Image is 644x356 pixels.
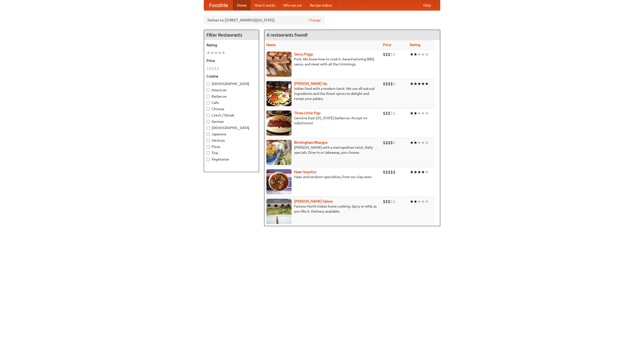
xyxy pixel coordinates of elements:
[266,110,292,136] img: littlepigs.jpg
[207,82,210,86] input: [DEMOGRAPHIC_DATA]
[414,52,417,57] li: ★
[207,157,256,162] label: Vegetarian
[207,120,210,123] input: German
[266,145,379,155] p: [PERSON_NAME] with a metropolitan twist. Daily specials. Dine-in or takeaway, you choose.
[207,126,210,130] input: [DEMOGRAPHIC_DATA]
[207,81,256,86] label: [DEMOGRAPHIC_DATA]
[204,16,325,25] div: Deliver to: [STREET_ADDRESS][US_STATE]
[266,86,379,101] p: Indian food with a modern twist. We use all-natural ingredients and the finest spices to delight ...
[309,18,321,23] a: Change
[410,52,414,57] li: ★
[417,169,421,175] li: ★
[421,199,425,204] li: ★
[393,110,395,116] li: $
[294,111,320,115] b: Three Little Pigs
[421,52,425,57] li: ★
[251,0,279,10] a: How it works
[279,0,306,10] a: Who we are
[207,132,256,137] label: Japanese
[233,0,251,10] a: Home
[207,66,209,71] li: $
[214,50,218,56] li: ★
[207,95,210,98] input: Barbecue
[266,43,276,47] a: Name
[425,140,429,145] li: ★
[207,144,256,149] label: Pizza
[207,133,210,136] input: Japanese
[207,158,210,161] input: Vegetarian
[410,199,414,204] li: ★
[207,125,256,130] label: [DEMOGRAPHIC_DATA]
[414,169,417,175] li: ★
[414,199,417,204] li: ★
[390,140,393,145] li: $
[393,81,395,87] li: $
[414,81,417,87] li: ★
[266,140,292,165] img: bhangra.jpg
[217,66,219,71] li: $
[421,140,425,145] li: ★
[212,66,214,71] li: $
[204,0,233,10] a: FoodMe
[207,150,256,155] label: Thai
[294,82,327,86] a: [PERSON_NAME] Up
[207,107,210,111] input: Chinese
[410,43,420,47] a: Rating
[383,110,385,116] li: $
[425,199,429,204] li: ★
[417,110,421,116] li: ★
[207,50,210,56] li: ★
[417,81,421,87] li: ★
[207,119,256,124] label: German
[425,169,429,175] li: ★
[410,81,414,87] li: ★
[383,43,391,47] a: Price
[385,110,388,116] li: $
[383,169,385,175] li: $
[417,140,421,145] li: ★
[383,199,385,204] li: $
[414,110,417,116] li: ★
[383,52,385,57] li: $
[294,170,316,174] a: Naan Sequitur
[390,199,393,204] li: $
[388,52,390,57] li: $
[385,52,388,57] li: $
[207,113,256,118] label: Czech / Slovak
[390,110,393,116] li: $
[207,139,210,142] input: Mexican
[385,199,388,204] li: $
[207,100,256,105] label: Cafe
[266,199,292,224] img: currygalore.jpg
[306,0,336,10] a: Recipe videos
[421,81,425,87] li: ★
[388,140,390,145] li: $
[385,169,388,175] li: $
[390,52,393,57] li: $
[207,43,256,48] h5: Rating
[414,140,417,145] li: ★
[207,114,210,117] input: Czech / Slovak
[214,66,217,71] li: $
[410,169,414,175] li: ★
[207,151,210,155] input: Thai
[207,58,256,63] h5: Price
[207,145,210,148] input: Pizza
[410,110,414,116] li: ★
[393,52,395,57] li: $
[425,81,429,87] li: ★
[207,89,210,92] input: American
[390,81,393,87] li: $
[294,52,313,56] a: Saucy Piggy
[421,110,425,116] li: ★
[207,94,256,99] label: Barbecue
[294,199,333,203] a: [PERSON_NAME] Galore
[417,199,421,204] li: ★
[417,52,421,57] li: ★
[266,174,379,179] p: Naan and tandoori specialties, from our clay oven.
[210,50,214,56] li: ★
